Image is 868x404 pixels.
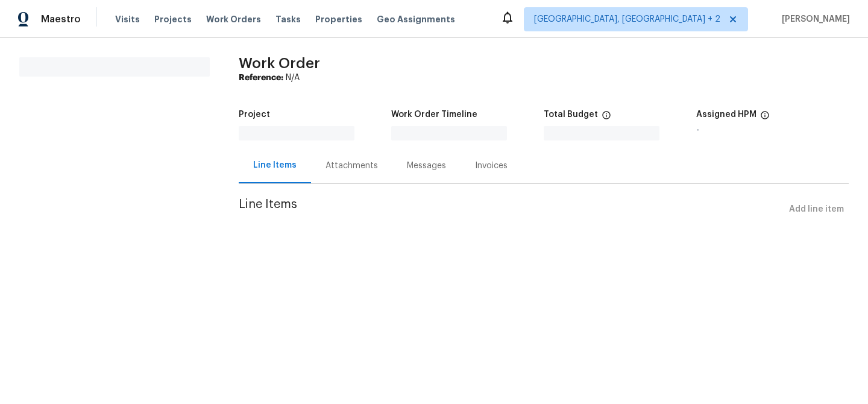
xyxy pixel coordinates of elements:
h5: Total Budget [544,110,598,119]
h5: Project [239,110,270,119]
div: Messages [407,160,446,172]
div: Line Items [253,159,297,171]
h5: Assigned HPM [696,110,756,119]
span: Work Orders [206,13,261,25]
span: Properties [315,13,362,25]
span: Geo Assignments [377,13,455,25]
span: Work Order [239,56,320,71]
span: [PERSON_NAME] [777,13,850,25]
span: [GEOGRAPHIC_DATA], [GEOGRAPHIC_DATA] + 2 [534,13,720,25]
span: Maestro [41,13,81,25]
div: - [696,126,849,134]
span: The total cost of line items that have been proposed by Opendoor. This sum includes line items th... [602,110,611,126]
span: Projects [154,13,192,25]
span: Visits [115,13,140,25]
div: N/A [239,72,849,84]
b: Reference: [239,74,283,82]
div: Invoices [475,160,508,172]
span: Line Items [239,198,784,221]
h5: Work Order Timeline [391,110,477,119]
span: The hpm assigned to this work order. [760,110,770,126]
div: Attachments [325,160,378,172]
span: Tasks [275,15,301,24]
